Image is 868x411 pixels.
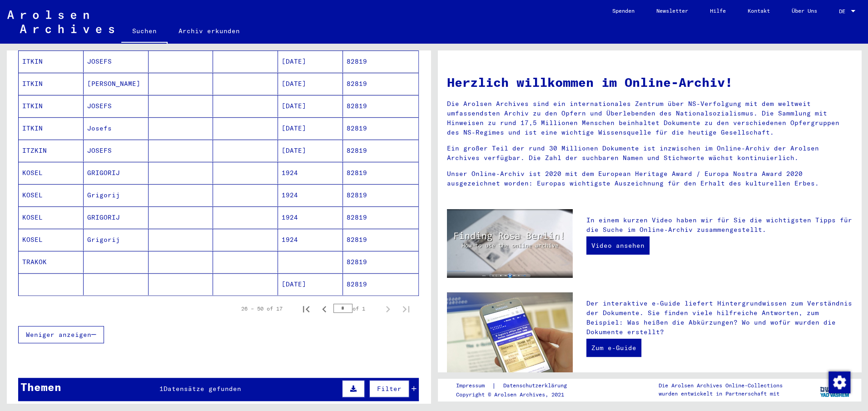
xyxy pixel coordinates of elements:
[586,236,650,255] a: Video ansehen
[278,73,343,95] mat-cell: [DATE]
[828,371,850,393] img: Zustimmung ändern
[447,144,853,163] p: Ein großer Teil der rund 30 Millionen Dokumente ist inzwischen im Online-Archiv der Arolsen Archi...
[343,95,418,117] mat-cell: 82819
[84,140,149,161] mat-cell: JOSEFS
[343,273,418,295] mat-cell: 82819
[447,209,573,278] img: video.jpg
[369,380,409,397] button: Filter
[496,381,578,391] a: Datenschutzerklärung
[18,326,104,343] button: Weniger anzeigen
[343,229,418,251] mat-cell: 82819
[84,117,149,139] mat-cell: Josefs
[164,385,241,393] span: Datensätze gefunden
[456,381,578,391] div: |
[84,184,149,206] mat-cell: Grigorij
[19,73,84,95] mat-cell: ITKIN
[159,385,164,393] span: 1
[343,117,418,139] mat-cell: 82819
[456,381,492,391] a: Impressum
[333,304,379,313] div: of 1
[84,73,149,95] mat-cell: [PERSON_NAME]
[20,379,61,395] div: Themen
[84,206,149,228] mat-cell: GRIGORIJ
[121,20,168,44] a: Suchen
[278,50,343,72] mat-cell: [DATE]
[278,206,343,228] mat-cell: 1924
[84,50,149,72] mat-cell: JOSEFS
[278,95,343,117] mat-cell: [DATE]
[397,300,415,318] button: Last page
[343,50,418,72] mat-cell: 82819
[19,251,84,273] mat-cell: TRAKOK
[278,184,343,206] mat-cell: 1924
[278,162,343,184] mat-cell: 1924
[818,378,852,401] img: yv_logo.png
[447,169,853,188] p: Unser Online-Archiv ist 2020 mit dem European Heritage Award / Europa Nostra Award 2020 ausgezeic...
[456,391,578,399] p: Copyright © Arolsen Archives, 2021
[278,273,343,295] mat-cell: [DATE]
[343,162,418,184] mat-cell: 82819
[379,300,397,318] button: Next page
[659,381,783,390] p: Die Arolsen Archives Online-Collections
[828,371,850,393] div: Zustimmung ändern
[19,50,84,72] mat-cell: ITKIN
[586,216,852,235] p: In einem kurzen Video haben wir für Sie die wichtigsten Tipps für die Suche im Online-Archiv zusa...
[84,162,149,184] mat-cell: GRIGORIJ
[7,10,114,33] img: Arolsen_neg.svg
[26,331,91,339] span: Weniger anzeigen
[586,339,641,357] a: Zum e-Guide
[19,206,84,228] mat-cell: KOSEL
[343,251,418,273] mat-cell: 82819
[19,162,84,184] mat-cell: KOSEL
[315,300,333,318] button: Previous page
[377,385,402,393] span: Filter
[241,305,283,313] div: 26 – 50 of 17
[343,184,418,206] mat-cell: 82819
[586,299,852,337] p: Der interaktive e-Guide liefert Hintergrundwissen zum Verständnis der Dokumente. Sie finden viele...
[168,20,251,42] a: Archiv erkunden
[839,8,849,15] span: DE
[19,184,84,206] mat-cell: KOSEL
[84,95,149,117] mat-cell: JOSEFS
[343,73,418,95] mat-cell: 82819
[278,140,343,161] mat-cell: [DATE]
[278,117,343,139] mat-cell: [DATE]
[297,300,315,318] button: First page
[19,117,84,139] mat-cell: ITKIN
[447,99,853,137] p: Die Arolsen Archives sind ein internationales Zentrum über NS-Verfolgung mit dem weltweit umfasse...
[447,292,573,376] img: eguide.jpg
[19,229,84,251] mat-cell: KOSEL
[343,140,418,161] mat-cell: 82819
[278,229,343,251] mat-cell: 1924
[659,390,783,398] p: wurden entwickelt in Partnerschaft mit
[343,206,418,228] mat-cell: 82819
[19,95,84,117] mat-cell: ITKIN
[447,73,853,92] h1: Herzlich willkommen im Online-Archiv!
[19,140,84,161] mat-cell: ITZKIN
[84,229,149,251] mat-cell: Grigorij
